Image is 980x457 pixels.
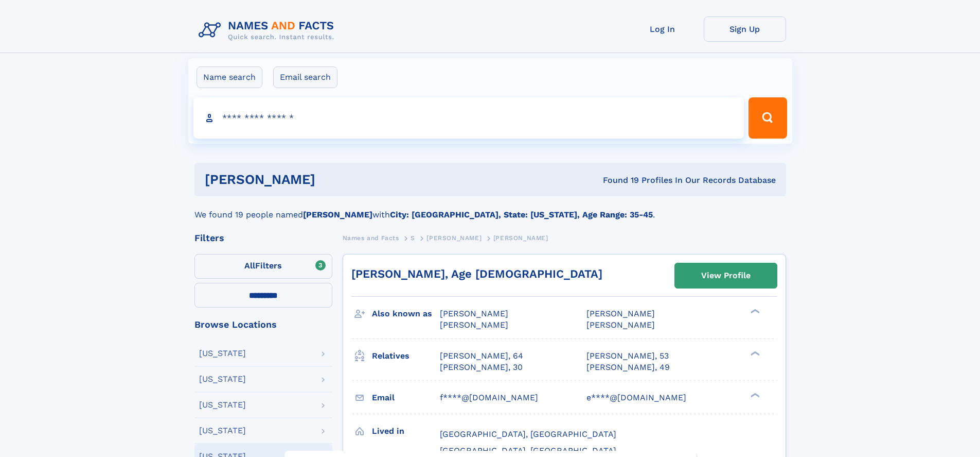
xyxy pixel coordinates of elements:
a: S [411,231,415,244]
h3: Also known as [372,305,440,323]
span: [PERSON_NAME] [586,309,655,318]
a: [PERSON_NAME], 64 [440,350,523,362]
button: Search Button [749,97,787,139]
b: City: [GEOGRAPHIC_DATA], State: [US_STATE], Age Range: 35-45 [390,210,653,219]
span: [PERSON_NAME] [426,234,482,242]
a: Log In [621,16,704,42]
div: ❯ [748,392,760,398]
h3: Lived in [372,422,440,440]
div: [US_STATE] [199,349,246,358]
a: [PERSON_NAME], 49 [586,362,670,373]
div: ❯ [748,308,760,315]
div: View Profile [701,264,751,287]
div: ❯ [748,350,760,357]
a: [PERSON_NAME], Age [DEMOGRAPHIC_DATA] [351,267,602,280]
span: [GEOGRAPHIC_DATA], [GEOGRAPHIC_DATA] [440,429,616,439]
a: View Profile [675,263,777,288]
a: [PERSON_NAME] [426,231,482,244]
span: S [411,234,415,242]
a: [PERSON_NAME], 30 [440,362,523,373]
h3: Email [372,389,440,407]
div: Found 19 Profiles In Our Records Database [459,175,776,186]
b: [PERSON_NAME] [303,210,372,219]
span: [PERSON_NAME] [440,309,508,318]
label: Filters [194,254,332,279]
a: [PERSON_NAME], 53 [586,350,669,362]
span: [PERSON_NAME] [586,320,655,330]
span: [PERSON_NAME] [493,234,548,242]
h1: [PERSON_NAME] [205,173,459,186]
a: Names and Facts [343,231,399,244]
div: [US_STATE] [199,427,246,435]
input: search input [193,97,744,139]
h3: Relatives [372,347,440,365]
a: Sign Up [704,16,786,42]
div: We found 19 people named with . [194,196,786,221]
img: Logo Names and Facts [194,16,343,44]
label: Email search [273,66,337,88]
div: Filters [194,233,332,243]
span: All [244,261,255,270]
div: Browse Locations [194,320,332,329]
label: Name search [197,66,262,88]
span: [PERSON_NAME] [440,320,508,330]
span: [GEOGRAPHIC_DATA], [GEOGRAPHIC_DATA] [440,446,616,455]
div: [US_STATE] [199,401,246,409]
div: [US_STATE] [199,375,246,383]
